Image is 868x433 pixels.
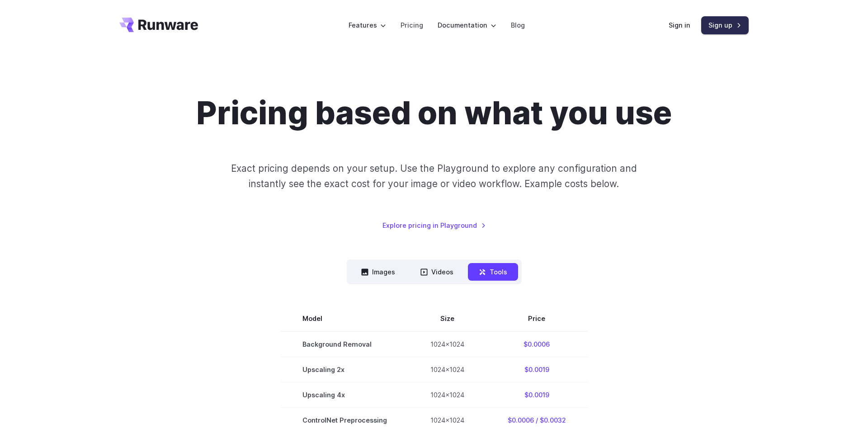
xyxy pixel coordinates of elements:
[281,408,409,433] td: ControlNet Preprocessing
[486,382,588,408] td: $0.0019
[409,331,486,357] td: 1024x1024
[196,94,672,132] h1: Pricing based on what you use
[409,408,486,433] td: 1024x1024
[511,20,525,30] a: Blog
[409,382,486,408] td: 1024x1024
[669,20,690,30] a: Sign in
[410,263,464,281] button: Videos
[281,382,409,408] td: Upscaling 4x
[214,161,654,191] p: Exact pricing depends on your setup. Use the Playground to explore any configuration and instantl...
[486,331,588,357] td: $0.0006
[486,357,588,382] td: $0.0019
[409,306,486,331] th: Size
[382,220,486,231] a: Explore pricing in Playground
[401,20,423,30] a: Pricing
[486,306,588,331] th: Price
[701,16,749,34] a: Sign up
[281,331,409,357] td: Background Removal
[350,263,406,281] button: Images
[486,408,588,433] td: $0.0006 / $0.0032
[281,357,409,382] td: Upscaling 2x
[409,357,486,382] td: 1024x1024
[119,18,198,32] a: Go to /
[468,263,518,281] button: Tools
[281,306,409,331] th: Model
[438,20,496,30] label: Documentation
[349,20,386,30] label: Features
